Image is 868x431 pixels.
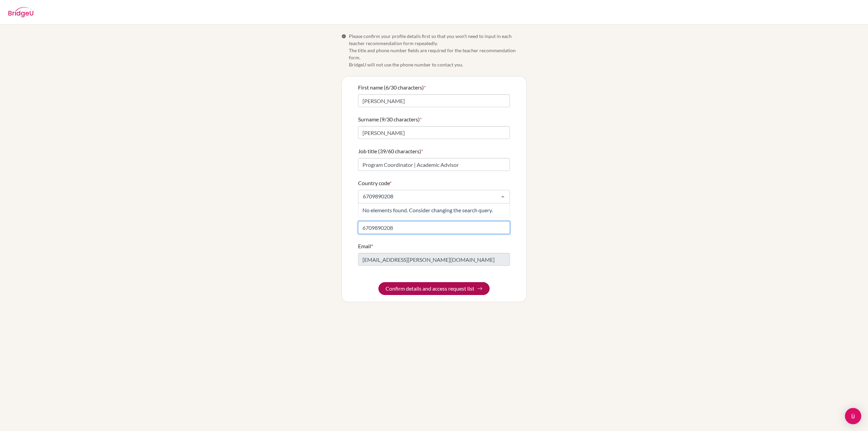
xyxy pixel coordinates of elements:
[358,203,510,217] span: No elements found. Consider changing the search query.
[845,408,861,424] div: Open Intercom Messenger
[358,179,392,187] label: Country code
[361,193,496,200] input: Select a code
[341,34,346,39] span: Info
[358,126,510,139] input: Enter your surname
[8,7,34,17] img: BridgeU logo
[358,158,510,171] input: Enter your job title
[358,221,510,234] input: Enter your number
[378,282,490,295] button: Confirm details and access request list
[358,83,426,92] label: First name (6/30 characters)
[358,147,423,155] label: Job title (39/60 characters)
[358,242,373,250] label: Email*
[477,286,482,291] img: Arrow right
[358,115,422,123] label: Surname (9/30 characters)
[358,94,510,107] input: Enter your first name
[349,33,527,68] span: Please confirm your profile details first so that you won’t need to input in each teacher recomme...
